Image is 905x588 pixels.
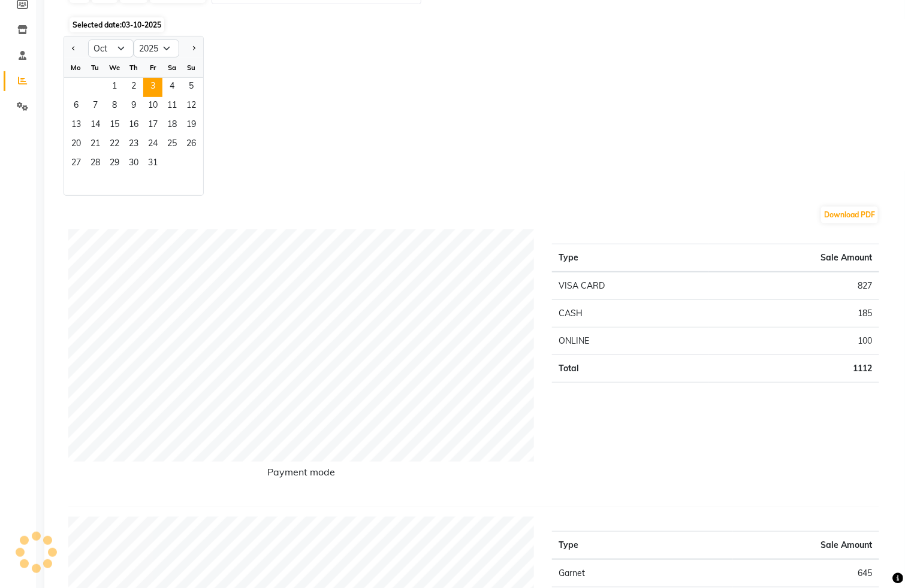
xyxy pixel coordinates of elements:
div: We [105,58,124,77]
span: 15 [105,116,124,135]
span: 22 [105,135,124,154]
span: 18 [162,116,182,135]
div: Friday, October 31, 2025 [143,154,162,174]
div: Th [124,58,143,77]
div: Monday, October 27, 2025 [67,154,86,174]
div: Monday, October 13, 2025 [67,116,86,135]
select: Select month [88,40,134,57]
th: Type [552,244,708,272]
td: 1112 [708,355,879,383]
div: Tuesday, October 7, 2025 [86,97,105,116]
select: Select year [134,40,179,57]
th: Sale Amount [733,532,879,560]
td: 100 [708,328,879,355]
span: 21 [86,135,105,154]
span: 9 [124,97,143,116]
div: Friday, October 24, 2025 [143,135,162,154]
span: 2 [124,78,143,97]
th: Sale Amount [708,244,879,272]
div: Sa [162,58,182,77]
div: Mo [67,58,86,77]
th: Type [552,532,733,560]
td: Total [552,355,708,383]
td: VISA CARD [552,272,708,300]
span: 13 [67,116,86,135]
span: 7 [86,97,105,116]
div: Sunday, October 19, 2025 [182,116,201,135]
span: 28 [86,154,105,174]
div: Monday, October 20, 2025 [67,135,86,154]
span: 4 [162,78,182,97]
td: CASH [552,300,708,328]
td: 645 [733,559,879,587]
span: 8 [105,97,124,116]
span: 03-10-2025 [122,20,161,29]
span: 27 [67,154,86,174]
div: Sunday, October 26, 2025 [182,135,201,154]
span: 11 [162,97,182,116]
td: ONLINE [552,328,708,355]
span: 12 [182,97,201,116]
div: Saturday, October 18, 2025 [162,116,182,135]
div: Thursday, October 23, 2025 [124,135,143,154]
div: Monday, October 6, 2025 [67,97,86,116]
div: Thursday, October 30, 2025 [124,154,143,174]
div: Saturday, October 4, 2025 [162,78,182,97]
div: Sunday, October 12, 2025 [182,97,201,116]
div: Wednesday, October 15, 2025 [105,116,124,135]
span: 3 [143,78,162,97]
div: Fr [143,58,162,77]
span: 30 [124,154,143,174]
span: 1 [105,78,124,97]
span: 14 [86,116,105,135]
div: Friday, October 17, 2025 [143,116,162,135]
td: 827 [708,272,879,300]
span: 6 [67,97,86,116]
span: 23 [124,135,143,154]
div: Wednesday, October 8, 2025 [105,97,124,116]
td: Garnet [552,559,733,587]
div: Sunday, October 5, 2025 [182,78,201,97]
div: Tu [86,58,105,77]
div: Tuesday, October 28, 2025 [86,154,105,174]
div: Su [182,58,201,77]
span: 26 [182,135,201,154]
div: Thursday, October 2, 2025 [124,78,143,97]
span: 5 [182,78,201,97]
div: Thursday, October 16, 2025 [124,116,143,135]
button: Previous month [69,39,79,58]
h6: Payment mode [68,466,534,483]
div: Wednesday, October 1, 2025 [105,78,124,97]
div: Thursday, October 9, 2025 [124,97,143,116]
div: Friday, October 10, 2025 [143,97,162,116]
div: Saturday, October 11, 2025 [162,97,182,116]
span: 25 [162,135,182,154]
button: Next month [189,39,198,58]
div: Tuesday, October 21, 2025 [86,135,105,154]
span: 10 [143,97,162,116]
button: Download PDF [821,207,878,223]
div: Saturday, October 25, 2025 [162,135,182,154]
span: 31 [143,154,162,174]
span: 24 [143,135,162,154]
span: Selected date: [70,17,164,32]
div: Wednesday, October 29, 2025 [105,154,124,174]
span: 19 [182,116,201,135]
span: 20 [67,135,86,154]
div: Wednesday, October 22, 2025 [105,135,124,154]
span: 16 [124,116,143,135]
div: Friday, October 3, 2025 [143,78,162,97]
div: Tuesday, October 14, 2025 [86,116,105,135]
span: 17 [143,116,162,135]
td: 185 [708,300,879,328]
span: 29 [105,154,124,174]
